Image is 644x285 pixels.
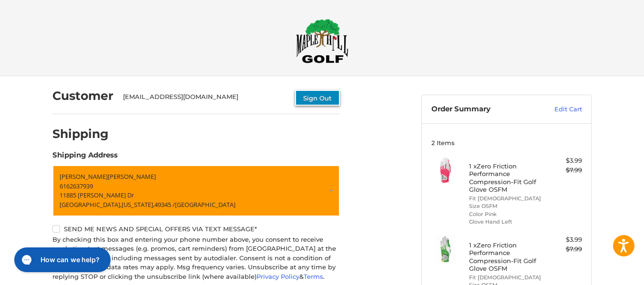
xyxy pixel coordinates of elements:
li: Color Pink [469,210,542,218]
div: $7.99 [544,245,582,254]
h4: 1 x Zero Friction Performance Compression-Fit Golf Glove OSFM [469,241,542,272]
li: Size OSFM [469,202,542,210]
li: Fit [DEMOGRAPHIC_DATA] [469,195,542,203]
img: Maple Hill Golf [296,19,348,63]
span: [PERSON_NAME] [108,172,156,181]
label: Send me news and special offers via text message* [52,225,340,233]
div: $3.99 [544,156,582,166]
li: Glove Hand Left [469,218,542,226]
a: Privacy Policy [256,273,299,280]
iframe: Gorgias live chat messenger [10,244,113,275]
h3: Order Summary [431,105,534,114]
legend: Shipping Address [52,150,118,165]
a: Enter or select a different address [52,165,340,216]
div: $7.99 [544,166,582,175]
span: 11885 [PERSON_NAME] Dr [60,191,134,199]
span: [US_STATE], [122,200,154,209]
button: Sign Out [295,90,340,106]
span: 49345 / [154,200,175,209]
span: [PERSON_NAME] [60,172,108,181]
h2: Customer [52,88,113,103]
h2: Shipping [52,127,109,141]
div: [EMAIL_ADDRESS][DOMAIN_NAME] [123,92,286,106]
div: By checking this box and entering your phone number above, you consent to receive marketing text ... [52,235,340,282]
span: 6162637939 [60,182,93,190]
a: Terms [304,273,323,280]
h3: 2 Items [431,139,582,147]
div: $3.99 [544,235,582,245]
li: Fit [DEMOGRAPHIC_DATA] [469,274,542,282]
span: [GEOGRAPHIC_DATA], [60,200,122,209]
h4: 1 x Zero Friction Performance Compression-Fit Golf Glove OSFM [469,162,542,193]
span: [GEOGRAPHIC_DATA] [175,200,235,209]
a: Edit Cart [534,105,582,114]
